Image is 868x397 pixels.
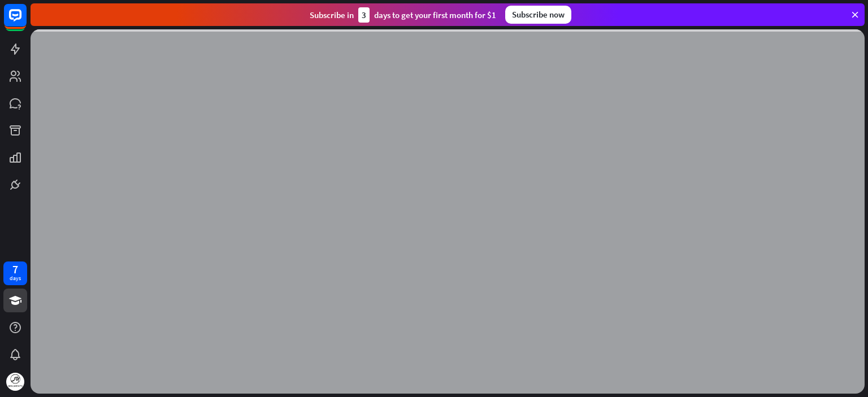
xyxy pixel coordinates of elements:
div: Subscribe now [505,6,571,24]
div: 3 [358,7,370,23]
a: 7 days [3,261,27,285]
div: days [10,274,21,282]
div: Subscribe in days to get your first month for $1 [310,7,496,23]
div: 7 [12,264,18,274]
